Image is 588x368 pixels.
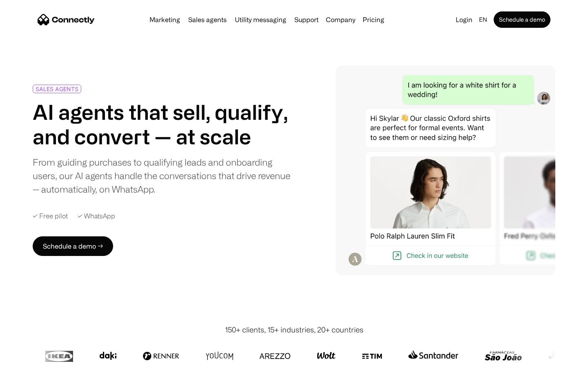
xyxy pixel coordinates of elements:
[225,324,363,335] div: 150+ clients, 15+ industries, 20+ countries
[16,354,49,365] ul: Language list
[323,14,358,25] div: Company
[33,155,291,196] div: From guiding purchases to qualifying leads and onboarding users, our AI agents handle the convers...
[452,14,476,25] a: Login
[78,212,115,220] div: ✓ WhatsApp
[232,16,290,23] a: Utility messaging
[36,86,78,92] div: SALES AGENTS
[185,16,230,23] a: Sales agents
[33,100,291,149] h1: AI agents that sell, qualify, and convert — at scale
[479,14,487,25] div: en
[476,14,492,25] div: en
[291,16,322,23] a: Support
[8,353,49,365] aside: Language selected: English
[359,16,388,23] a: Pricing
[494,11,550,28] a: Schedule a demo
[33,236,113,256] a: Schedule a demo →
[146,16,183,23] a: Marketing
[33,212,68,220] div: ✓ Free pilot
[38,13,95,26] a: home
[326,14,355,25] div: Company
